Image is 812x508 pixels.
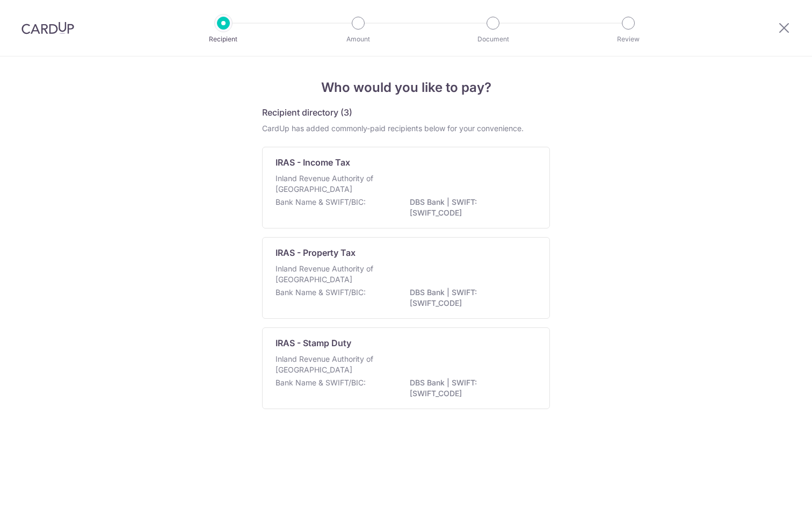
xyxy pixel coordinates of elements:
p: Inland Revenue Authority of [GEOGRAPHIC_DATA] [275,354,389,375]
p: IRAS - Property Tax [275,246,356,259]
p: Inland Revenue Authority of [GEOGRAPHIC_DATA] [275,263,389,285]
h4: Who would you like to pay? [262,78,550,97]
p: IRAS - Income Tax [275,156,350,169]
h5: Recipient directory (3) [262,106,352,119]
p: Bank Name & SWIFT/BIC: [275,287,366,298]
div: CardUp has added commonly-paid recipients below for your convenience. [262,123,550,134]
p: DBS Bank | SWIFT: [SWIFT_CODE] [410,287,530,309]
p: DBS Bank | SWIFT: [SWIFT_CODE] [410,377,530,399]
img: CardUp [21,22,74,34]
p: Inland Revenue Authority of [GEOGRAPHIC_DATA] [275,173,389,195]
p: DBS Bank | SWIFT: [SWIFT_CODE] [410,197,530,218]
p: Review [589,34,668,45]
p: Bank Name & SWIFT/BIC: [275,197,366,208]
p: Document [453,34,533,45]
p: Amount [318,34,398,45]
p: IRAS - Stamp Duty [275,337,351,349]
p: Bank Name & SWIFT/BIC: [275,377,366,388]
p: Recipient [184,34,263,45]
